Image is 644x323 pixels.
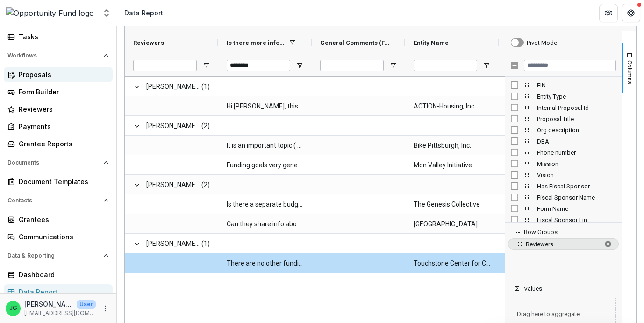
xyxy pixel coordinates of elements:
div: DBA Column [505,136,622,147]
a: Data Report [4,284,113,300]
span: There are no other funding sources? Where does "contributed income" inequality come from? $636,434 [227,254,303,273]
div: Vision Column [505,169,622,180]
button: Open Filter Menu [483,62,490,69]
span: The Genesis Collective [414,195,490,214]
span: (2) [201,175,210,194]
div: Communications [19,232,105,242]
p: [PERSON_NAME] [24,299,73,309]
button: Open entity switcher [100,4,113,22]
div: Proposal Title Column [505,113,622,124]
span: Contacts [7,197,100,204]
span: Fiscal Sponsor Ein [537,216,616,223]
div: Data Report [124,8,163,18]
span: Row Groups [524,229,558,236]
input: Reviewers Filter Input [133,60,197,71]
span: It is an important topic ( mobility) [227,136,303,155]
span: Is there more information you need from the organization? (FORMATTED_TEXT) [227,39,286,46]
span: DBA [537,138,616,145]
span: [PERSON_NAME] <[EMAIL_ADDRESS][DOMAIN_NAME]> <[EMAIL_ADDRESS][DOMAIN_NAME]> [146,234,200,253]
span: (1) [201,77,210,96]
span: Reviewers [526,241,600,248]
span: Proposal Title [537,115,616,122]
span: Reviewers [133,39,164,46]
span: Fiscal Sponsor Name [537,194,616,201]
button: Partners [599,4,618,22]
a: Payments [4,119,113,134]
button: Open Workflows [4,48,113,63]
span: Has Fiscal Sponsor [537,183,616,190]
span: Vision [537,172,616,179]
span: Funding goals very general, no information ab [227,156,303,175]
div: Dashboard [19,270,105,280]
input: Filter Columns Input [524,60,616,71]
div: Payments [19,122,105,131]
input: General Comments (FORMATTED_TEXT) Filter Input [320,60,384,71]
span: Columns [626,60,633,84]
button: Open Filter Menu [389,62,397,69]
span: Org description [537,127,616,134]
a: Document Templates [4,174,113,189]
div: Pivot Mode [527,39,557,46]
span: Internal Proposal Id [537,104,616,111]
div: Entity Type Column [505,91,622,102]
button: Open Data & Reporting [4,248,113,263]
a: Dashboard [4,267,113,282]
button: Open Contacts [4,193,113,208]
span: Bike Pittsburgh, Inc. [414,136,490,155]
span: Is there a separate budget for this initiative or is it part of the whole budget? Are the Opportu... [227,195,303,214]
div: Document Templates [19,177,105,187]
div: Reviewers [19,104,105,114]
div: Data Report [19,287,105,297]
div: Tasks [19,32,105,42]
span: ACTION-Housing, Inc. [414,97,490,116]
button: Open Documents [4,155,113,170]
a: Form Builder [4,84,113,100]
span: Touchstone Center for Crafts [414,254,490,273]
input: Entity Name Filter Input [414,60,477,71]
span: Hi [PERSON_NAME], this is a test. [227,97,303,116]
span: Mission [537,160,616,167]
button: Open Filter Menu [202,62,210,69]
span: (2) [201,116,210,136]
a: Tasks [4,29,113,44]
div: Fiscal Sponsor Name Column [505,192,622,203]
span: [GEOGRAPHIC_DATA] [414,215,490,234]
span: Mon Valley Initiative [414,156,490,175]
img: Opportunity Fund logo [6,7,94,19]
div: Mission Column [505,158,622,169]
a: Grantee Reports [4,136,113,151]
span: [PERSON_NAME] <[EMAIL_ADDRESS][DOMAIN_NAME]> <[EMAIL_ADDRESS][DOMAIN_NAME]> [146,175,200,194]
button: Get Help [622,4,640,22]
div: Grantee Reports [19,139,105,149]
button: More [100,303,111,314]
div: Phone number Column [505,147,622,158]
div: Has Fiscal Sponsor Column [505,180,622,192]
div: Fiscal Sponsor Ein Column [505,214,622,225]
a: Communications [4,229,113,244]
div: Internal Proposal Id Column [505,102,622,113]
div: Form Builder [19,87,105,97]
span: Phone number [537,149,616,156]
span: EIN [537,82,616,89]
button: Open Filter Menu [296,62,303,69]
span: Form Name [537,205,616,212]
span: Data & Reporting [7,252,100,259]
p: User [77,300,96,309]
span: Entity Name [414,39,449,46]
a: Reviewers [4,101,113,117]
div: Proposals [19,70,105,79]
span: Workflows [7,52,100,59]
span: [PERSON_NAME] <[EMAIL_ADDRESS][DOMAIN_NAME]> <[EMAIL_ADDRESS][DOMAIN_NAME]> [146,77,200,96]
div: Form Name Column [505,203,622,214]
div: Grantees [19,215,105,224]
div: EIN Column [505,79,622,91]
div: Jake Goodman [9,305,17,311]
div: Org description Column [505,124,622,136]
p: [EMAIL_ADDRESS][DOMAIN_NAME] [24,309,96,317]
input: Is there more information you need from the organization? (FORMATTED_TEXT) Filter Input [227,60,290,71]
span: Documents [7,159,100,166]
span: Can they share info about [DATE]-[DATE] grantors? They're expecting $1,030,500 in grants this yea... [227,215,303,234]
span: General Comments (FORMATTED_TEXT) [320,39,389,46]
span: (1) [201,234,210,253]
span: Values [524,285,542,292]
